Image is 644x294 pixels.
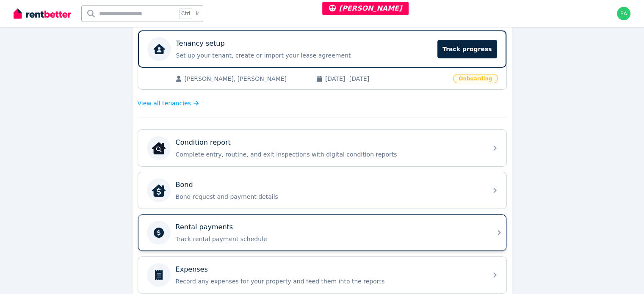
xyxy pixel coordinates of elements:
[179,8,192,19] span: Ctrl
[138,99,199,107] a: View all tenancies
[176,51,433,60] p: Set up your tenant, create or import your lease agreement
[152,184,166,197] img: Bond
[176,264,208,275] p: Expenses
[437,40,497,58] span: Track progress
[196,10,199,17] span: k
[176,150,482,159] p: Complete entry, routine, and exit inspections with digital condition reports
[176,277,482,286] p: Record any expenses for your property and feed them into the reports
[138,257,506,293] a: ExpensesRecord any expenses for your property and feed them into the reports
[176,38,225,49] p: Tenancy setup
[453,74,498,83] span: Onboarding
[138,130,506,166] a: Condition reportCondition reportComplete entry, routine, and exit inspections with digital condit...
[176,137,231,148] p: Condition report
[138,99,191,107] span: View all tenancies
[176,222,233,232] p: Rental payments
[152,141,166,155] img: Condition report
[176,180,193,190] p: Bond
[138,214,506,251] a: Rental paymentsTrack rental payment schedule
[138,172,506,209] a: BondBondBond request and payment details
[176,235,482,243] p: Track rental payment schedule
[138,30,506,68] a: Tenancy setupSet up your tenant, create or import your lease agreementTrack progress
[617,7,630,20] img: earl@rentbetter.com.au
[325,74,448,83] span: [DATE] - [DATE]
[185,74,307,83] span: [PERSON_NAME], [PERSON_NAME]
[176,192,482,201] p: Bond request and payment details
[14,7,71,20] img: RentBetter
[329,4,402,12] span: [PERSON_NAME]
